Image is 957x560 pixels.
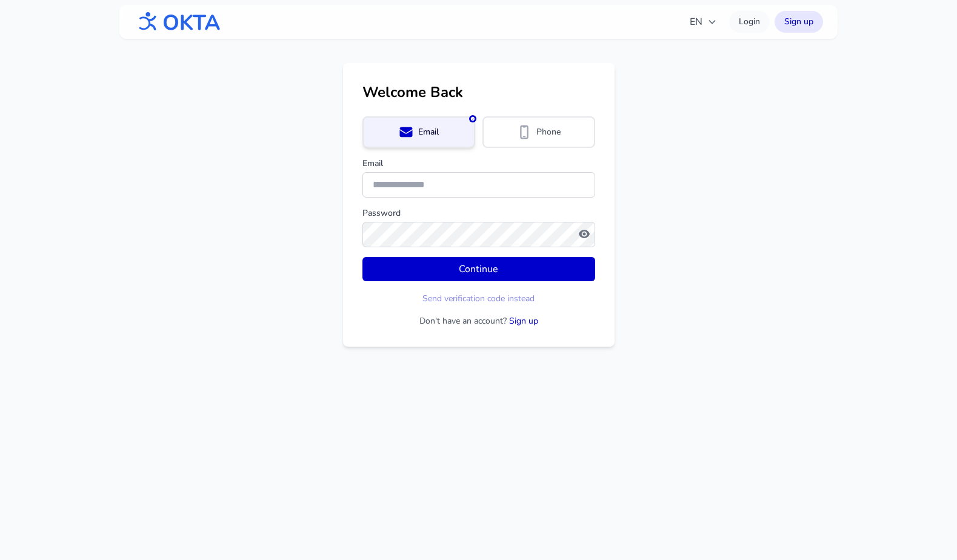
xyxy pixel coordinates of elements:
[362,158,595,170] label: Email
[362,207,595,219] label: Password
[682,10,724,34] button: EN
[362,257,595,281] button: Continue
[729,11,770,33] a: Login
[690,15,717,29] span: EN
[418,126,439,138] span: Email
[362,82,595,102] h1: Welcome Back
[134,6,221,38] img: OKTA logo
[775,11,823,33] a: Sign up
[362,315,595,327] p: Don't have an account?
[422,293,535,305] button: Send verification code instead
[509,315,538,327] a: Sign up
[536,126,561,138] span: Phone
